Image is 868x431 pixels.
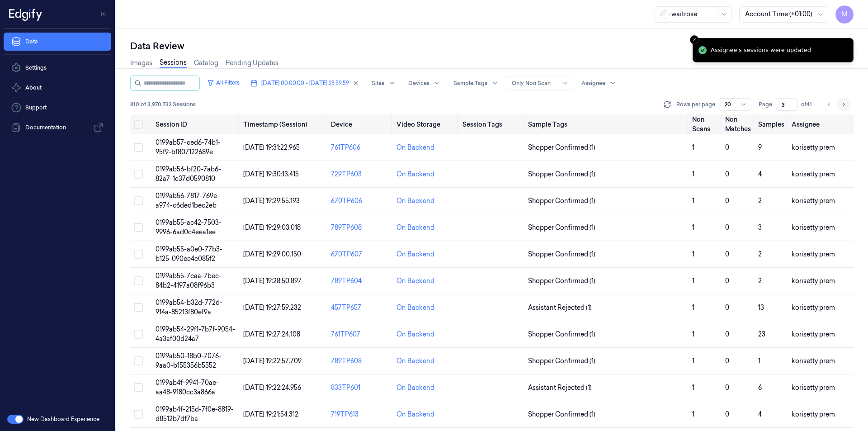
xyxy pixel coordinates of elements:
[725,384,729,392] span: 0
[243,143,300,152] span: [DATE] 19:31:22.965
[758,277,762,285] span: 2
[194,58,218,68] a: Catalog
[528,196,595,206] span: Shopper Confirmed (1)
[711,46,811,55] div: Assignee's sessions were updated
[130,58,152,68] a: Images
[758,357,760,365] span: 1
[692,330,694,338] span: 1
[792,384,835,392] span: korisetty prem
[327,114,393,134] th: Device
[226,58,278,68] a: Pending Updates
[692,410,694,418] span: 1
[396,356,434,366] div: On Backend
[156,352,222,369] span: 0199ab50-18b0-7076-9aa0-b155356b5552
[725,277,729,285] span: 0
[156,405,234,423] span: 0199ab4f-215d-7f0e-8819-d8512b7df7ba
[156,138,221,156] span: 0199ab57-ced6-74b1-95f9-bf807122689e
[243,303,301,312] span: [DATE] 19:27:59.232
[792,197,835,205] span: korisetty prem
[396,383,434,393] div: On Backend
[722,114,755,134] th: Non Matches
[690,35,699,44] button: Close toast
[692,384,694,392] span: 1
[243,250,301,258] span: [DATE] 19:29:00.150
[331,196,389,206] div: 670TP606
[331,143,389,152] div: 761TP606
[823,98,850,111] nav: pagination
[528,330,595,339] span: Shopper Confirmed (1)
[134,196,143,205] button: Select row
[134,276,143,285] button: Select row
[725,143,729,152] span: 0
[396,330,434,339] div: On Backend
[788,114,854,134] th: Assignee
[692,143,694,152] span: 1
[134,356,143,365] button: Select row
[243,410,298,418] span: [DATE] 19:21:54.312
[801,100,816,109] span: of 41
[396,250,434,259] div: On Backend
[243,223,301,232] span: [DATE] 19:29:03.018
[676,100,715,109] p: Rows per page
[758,330,765,338] span: 23
[156,325,235,343] span: 0199ab54-29f1-7b7f-9054-4a3af00d24a7
[156,298,222,316] span: 0199ab54-b32d-772d-914a-85213f80ef9a
[792,303,835,312] span: korisetty prem
[725,357,729,365] span: 0
[792,277,835,285] span: korisetty prem
[528,223,595,232] span: Shopper Confirmed (1)
[396,410,434,419] div: On Backend
[528,250,595,259] span: Shopper Confirmed (1)
[4,118,111,137] a: Documentation
[156,165,221,183] span: 0199ab56-bf20-7ab6-82a7-1c37d0590810
[331,410,389,419] div: 719TP613
[528,276,595,286] span: Shopper Confirmed (1)
[4,59,111,77] a: Settings
[792,223,835,232] span: korisetty prem
[396,276,434,286] div: On Backend
[792,143,835,152] span: korisetty prem
[689,114,722,134] th: Non Scans
[243,197,300,205] span: [DATE] 19:29:55.193
[134,120,143,129] button: Select all
[835,5,854,24] button: M
[134,223,143,232] button: Select row
[725,197,729,205] span: 0
[160,58,187,68] a: Sessions
[758,170,762,178] span: 4
[396,143,434,152] div: On Backend
[331,276,389,286] div: 789TP604
[692,357,694,365] span: 1
[758,197,762,205] span: 2
[156,245,222,263] span: 0199ab55-a0e0-77b3-b125-090ee4c085f2
[396,223,434,232] div: On Backend
[528,143,595,152] span: Shopper Confirmed (1)
[528,356,595,366] span: Shopper Confirmed (1)
[134,383,143,392] button: Select row
[331,250,389,259] div: 670TP607
[134,170,143,179] button: Select row
[243,384,301,392] span: [DATE] 19:22:24.956
[134,303,143,312] button: Select row
[156,379,219,396] span: 0199ab4f-9941-70ae-aa48-9180cc3a866a
[725,250,729,258] span: 0
[331,356,389,366] div: 789TP608
[156,192,220,209] span: 0199ab56-7817-769e-a974-c6ded1bec2eb
[725,223,729,232] span: 0
[4,33,111,51] a: Data
[261,79,349,87] span: [DATE] 00:00:00 - [DATE] 23:59:59
[758,143,762,152] span: 9
[692,197,694,205] span: 1
[692,303,694,312] span: 1
[393,114,458,134] th: Video Storage
[203,76,243,90] button: All Filters
[755,114,788,134] th: Samples
[692,277,694,285] span: 1
[837,98,850,111] button: Go to next page
[758,223,762,232] span: 3
[247,76,363,90] button: [DATE] 00:00:00 - [DATE] 23:59:59
[243,277,302,285] span: [DATE] 19:28:50.897
[396,170,434,179] div: On Backend
[725,170,729,178] span: 0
